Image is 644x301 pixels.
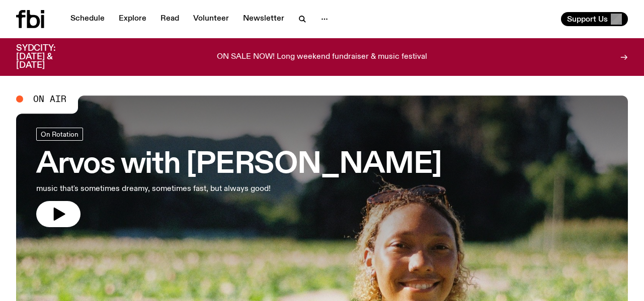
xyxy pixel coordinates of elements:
[567,15,608,24] span: Support Us
[36,183,294,195] p: music that's sometimes dreamy, sometimes fast, but always good!
[561,12,628,26] button: Support Us
[154,12,185,26] a: Read
[36,151,442,179] h3: Arvos with [PERSON_NAME]
[16,44,80,70] h3: SYDCITY: [DATE] & [DATE]
[36,128,442,227] a: Arvos with [PERSON_NAME]music that's sometimes dreamy, sometimes fast, but always good!
[41,130,78,138] span: On Rotation
[187,12,235,26] a: Volunteer
[237,12,290,26] a: Newsletter
[64,12,111,26] a: Schedule
[36,128,83,141] a: On Rotation
[217,53,427,62] p: ON SALE NOW! Long weekend fundraiser & music festival
[113,12,152,26] a: Explore
[33,94,66,104] span: On Air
